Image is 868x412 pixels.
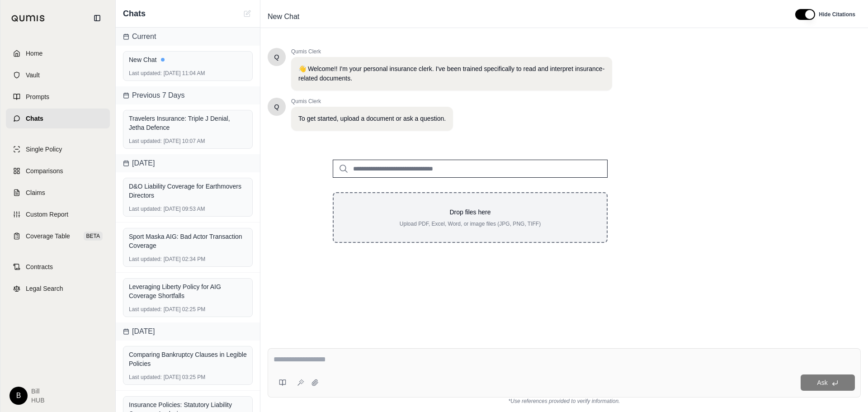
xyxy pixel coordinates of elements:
span: Hide Citations [819,11,855,18]
div: [DATE] 03:25 PM [129,374,247,381]
div: B [9,387,28,405]
p: To get started, upload a document or ask a question. [298,114,446,123]
div: Current [116,28,260,46]
div: [DATE] [116,154,260,172]
div: [DATE] 11:04 AM [129,70,247,77]
span: Contracts [26,262,53,271]
span: Home [26,49,42,58]
div: Edit Title [264,9,784,24]
span: Qumis Clerk [291,98,453,105]
div: Previous 7 Days [116,86,260,104]
span: Legal Search [26,284,63,293]
p: Drop files here [348,208,592,217]
span: Last updated: [129,306,162,313]
div: Travelers Insurance: Triple J Denial, Jetha Defence [129,114,247,132]
a: Vault [6,65,110,85]
span: Last updated: [129,205,162,213]
a: Prompts [6,87,110,107]
div: D&O Liability Coverage for Earthmovers Directors [129,182,247,200]
span: Hello [274,102,279,111]
span: Last updated: [129,256,162,263]
a: Comparisons [6,161,110,181]
a: Single Policy [6,139,110,159]
span: New Chat [264,9,303,24]
button: Ask [801,374,855,391]
a: Claims [6,183,110,203]
div: [DATE] 09:53 AM [129,205,247,213]
div: Sport Maska AIG: Bad Actor Transaction Coverage [129,232,247,250]
a: Chats [6,109,110,128]
span: Single Policy [26,145,62,154]
span: Qumis Clerk [291,48,612,55]
div: [DATE] [116,322,260,341]
button: New Chat [242,8,253,19]
div: Comparing Bankruptcy Clauses in Legible Policies [129,350,247,368]
span: Coverage Table [26,232,70,241]
span: HUB [31,396,45,405]
div: [DATE] 02:34 PM [129,256,247,263]
p: 👋 Welcome!! I'm your personal insurance clerk. I've been trained specifically to read and interpr... [298,64,605,83]
span: Last updated: [129,137,162,145]
span: Bill [31,387,45,396]
span: Last updated: [129,374,162,381]
div: [DATE] 02:25 PM [129,306,247,313]
span: Hello [274,52,279,62]
a: Coverage TableBETA [6,226,110,246]
span: Chats [26,114,43,123]
img: Qumis Logo [11,15,45,22]
p: Upload PDF, Excel, Word, or image files (JPG, PNG, TIFF) [348,220,592,227]
div: Leveraging Liberty Policy for AIG Coverage Shortfalls [129,282,247,300]
a: Legal Search [6,279,110,298]
span: Vault [26,71,40,80]
a: Home [6,43,110,63]
span: Last updated: [129,70,162,77]
div: *Use references provided to verify information. [268,398,861,405]
span: BETA [84,232,103,241]
span: Comparisons [26,166,63,175]
a: Custom Report [6,204,110,224]
span: Claims [26,188,45,197]
button: Collapse sidebar [90,11,104,25]
span: Custom Report [26,210,68,219]
div: New Chat [129,55,247,64]
span: Chats [123,7,146,20]
span: Ask [817,379,827,386]
div: [DATE] 10:07 AM [129,137,247,145]
a: Contracts [6,257,110,277]
span: Prompts [26,92,49,101]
